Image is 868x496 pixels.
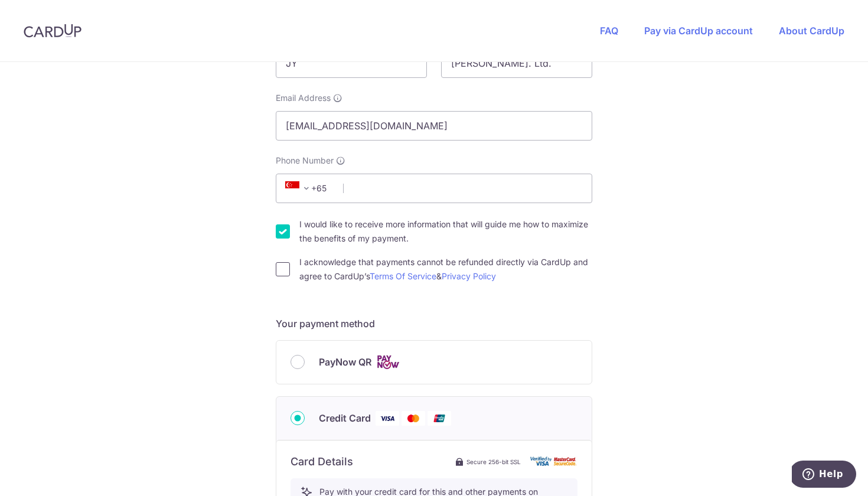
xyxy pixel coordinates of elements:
a: FAQ [600,25,618,37]
label: I would like to receive more information that will guide me how to maximize the benefits of my pa... [299,217,592,246]
img: Visa [376,411,399,426]
label: I acknowledge that payments cannot be refunded directly via CardUp and agree to CardUp’s & [299,255,592,283]
img: Union Pay [428,411,451,426]
div: Credit Card Visa Mastercard Union Pay [291,411,577,426]
img: Cards logo [376,355,400,370]
span: Email Address [276,92,331,104]
a: Terms Of Service [370,271,436,281]
span: Phone Number [276,155,334,167]
img: Mastercard [402,411,425,426]
input: Last name [441,48,592,78]
input: Email address [276,111,592,141]
a: Privacy Policy [442,271,496,281]
span: PayNow QR [319,355,371,369]
span: Secure 256-bit SSL [466,457,521,466]
h6: Card Details [291,455,353,469]
a: Pay via CardUp account [644,25,753,37]
iframe: Opens a widget where you can find more information [792,461,856,490]
img: CardUp [24,24,81,38]
input: First name [276,48,427,78]
div: PayNow QR Cards logo [291,355,577,370]
span: +65 [285,181,314,195]
span: Credit Card [319,411,371,425]
img: card secure [530,456,577,466]
span: +65 [282,181,335,195]
a: About CardUp [779,25,844,37]
h5: Your payment method [276,316,592,331]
